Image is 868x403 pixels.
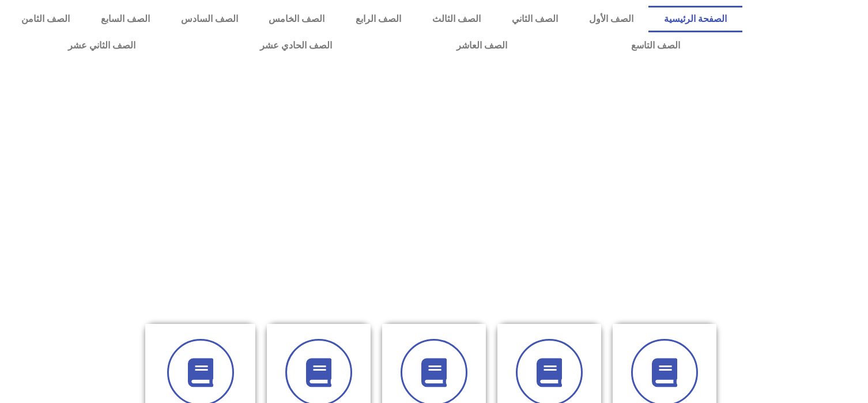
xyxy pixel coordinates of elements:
a: الصف السادس [165,6,254,32]
a: الصفحة الرئيسية [648,6,742,32]
a: الصف الثالث [417,6,496,32]
a: الصف الرابع [340,6,417,32]
a: الصف السابع [85,6,165,32]
a: الصف الأول [573,6,649,32]
a: الصف الثاني عشر [6,32,198,59]
a: الصف الخامس [253,6,340,32]
a: الصف الثامن [6,6,85,32]
a: الصف العاشر [394,32,569,59]
a: الصف الثاني [496,6,573,32]
a: الصف الحادي عشر [198,32,394,59]
a: الصف التاسع [569,32,742,59]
